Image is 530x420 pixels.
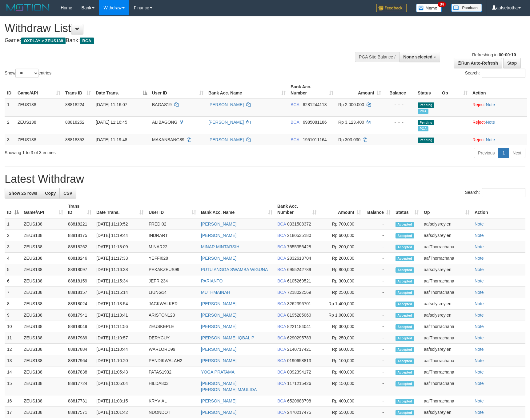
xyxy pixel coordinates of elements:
td: - [363,378,393,395]
td: aafThorrachana [421,287,472,298]
span: Accepted [395,302,414,307]
span: MAKANBANG89 [152,137,184,142]
td: ZEUS138 [21,378,66,395]
img: Button%20Memo.svg [416,4,442,12]
th: Op: activate to sort column ascending [421,201,472,218]
td: - [363,310,393,321]
span: BCA [277,290,286,295]
img: Feedback.jpg [376,4,407,12]
span: BAGAS19 [152,102,172,107]
a: Copy [41,188,60,198]
span: Accepted [395,256,414,261]
span: BCA [277,324,286,329]
td: Rp 700,000 [319,218,363,230]
a: [PERSON_NAME] [201,233,236,238]
span: Rp 303.030 [338,137,360,142]
input: Search: [482,69,525,78]
h4: Game: Bank: [5,38,347,44]
td: [DATE] 11:13:54 [94,298,146,310]
span: BCA [277,244,286,249]
td: 88817884 [66,344,94,355]
td: [DATE] 11:10:44 [94,344,146,355]
td: [DATE] 11:16:38 [94,264,146,275]
td: Rp 400,000 [319,366,363,378]
span: Accepted [395,279,414,284]
th: Balance [383,81,415,99]
a: Note [475,398,484,403]
td: DERYCUY [146,332,199,344]
span: Pending [418,138,434,143]
a: [PERSON_NAME] [201,410,236,415]
td: ZEUS138 [15,116,63,134]
th: Op: activate to sort column ascending [440,81,470,99]
a: Note [486,102,495,107]
span: BCA [277,370,286,374]
td: - [363,241,393,253]
span: Copy 6955242789 to clipboard [287,267,311,272]
span: Accepted [395,233,414,238]
td: aafsolysreylen [421,344,472,355]
td: Rp 1,000,000 [319,310,363,321]
a: Stop [503,58,521,68]
td: 9 [5,310,21,321]
td: Rp 800,000 [319,264,363,275]
span: Copy 8221184041 to clipboard [287,324,311,329]
td: 88818159 [66,275,94,287]
span: Copy 3262396701 to clipboard [287,301,311,306]
span: Copy 1951011164 to clipboard [303,137,327,142]
span: Show 25 rows [9,191,37,196]
td: 5 [5,264,21,275]
span: BCA [277,278,286,283]
td: ZEUS138 [21,355,66,366]
td: [DATE] 11:15:34 [94,275,146,287]
td: 12 [5,344,21,355]
a: [PERSON_NAME] IQBAL P [201,335,254,340]
td: 8 [5,298,21,310]
td: aafsolysreylen [421,264,472,275]
td: [DATE] 11:10:20 [94,355,146,366]
span: BCA [291,137,299,142]
th: Action [472,201,525,218]
th: ID [5,81,15,99]
td: - [363,253,393,264]
td: 88818024 [66,298,94,310]
a: Note [475,370,484,374]
span: Accepted [395,370,414,375]
td: Rp 600,000 [319,230,363,241]
td: - [363,264,393,275]
td: · [470,99,527,117]
label: Search: [465,69,525,78]
td: Rp 300,000 [319,321,363,332]
span: BCA [277,222,286,226]
span: Copy [45,191,56,196]
span: BCA [277,335,286,340]
th: Trans ID: activate to sort column ascending [66,201,94,218]
span: Accepted [395,313,414,318]
td: HILDA803 [146,378,199,395]
strong: 00:00:10 [499,52,516,57]
span: BCA [277,381,286,386]
a: Note [475,290,484,295]
div: - - - [386,119,413,125]
span: Copy 0092394172 to clipboard [287,370,311,374]
td: aafThorrachana [421,332,472,344]
td: [DATE] 11:13:41 [94,310,146,321]
a: Note [486,137,495,142]
a: MINAR MINTARSIH [201,244,239,249]
span: Accepted [395,336,414,341]
td: ZEUSKEPLE [146,321,199,332]
th: Amount: activate to sort column ascending [336,81,383,99]
td: WARLORD99 [146,344,199,355]
td: [DATE] 11:10:57 [94,332,146,344]
span: BCA [277,313,286,318]
a: Note [486,120,495,125]
span: BCA [291,102,299,107]
td: Rp 200,000 [319,253,363,264]
td: - [363,321,393,332]
a: Note [475,358,484,363]
td: INDRART [146,230,199,241]
a: Note [475,278,484,283]
a: [PERSON_NAME] [208,102,244,107]
a: Note [475,324,484,329]
td: aafsolysreylen [421,298,472,310]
